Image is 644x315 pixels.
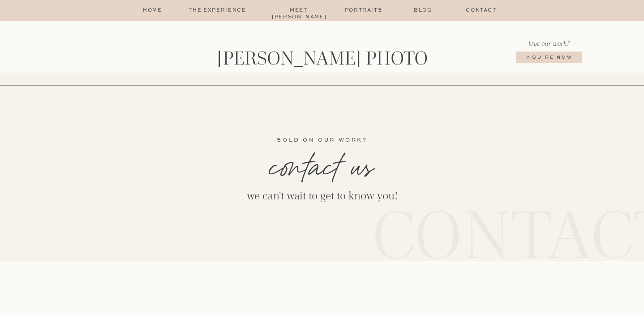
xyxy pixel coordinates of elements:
h2: we can't wait to get to know you! [237,189,408,217]
a: Inquire NOw [510,54,587,69]
h1: contact us [128,154,517,191]
p: sold on our work? [229,136,415,155]
a: Portraits [342,7,385,14]
a: Blog [401,7,445,14]
a: Meet [PERSON_NAME] [272,7,326,14]
a: The Experience [180,7,255,14]
a: Contact [459,7,503,14]
a: home [142,7,163,14]
a: [PERSON_NAME] Photo [199,49,445,70]
p: love our work? [519,37,579,48]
